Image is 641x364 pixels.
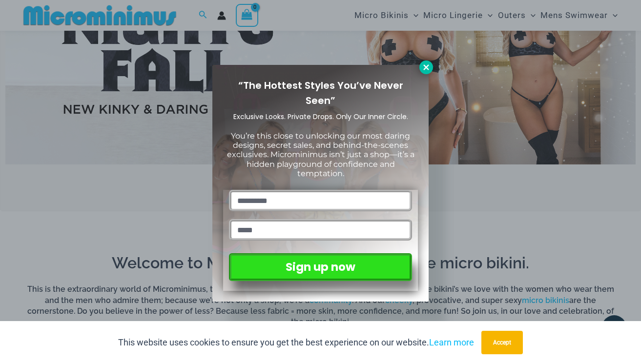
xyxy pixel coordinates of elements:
button: Accept [481,331,523,354]
span: Exclusive Looks. Private Drops. Only Our Inner Circle. [233,112,408,121]
button: Close [419,61,433,74]
p: This website uses cookies to ensure you get the best experience on our website. [118,335,474,350]
a: Learn more [429,337,474,347]
button: Sign up now [229,253,412,281]
span: “The Hottest Styles You’ve Never Seen” [238,79,403,107]
span: You’re this close to unlocking our most daring designs, secret sales, and behind-the-scenes exclu... [227,131,414,178]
